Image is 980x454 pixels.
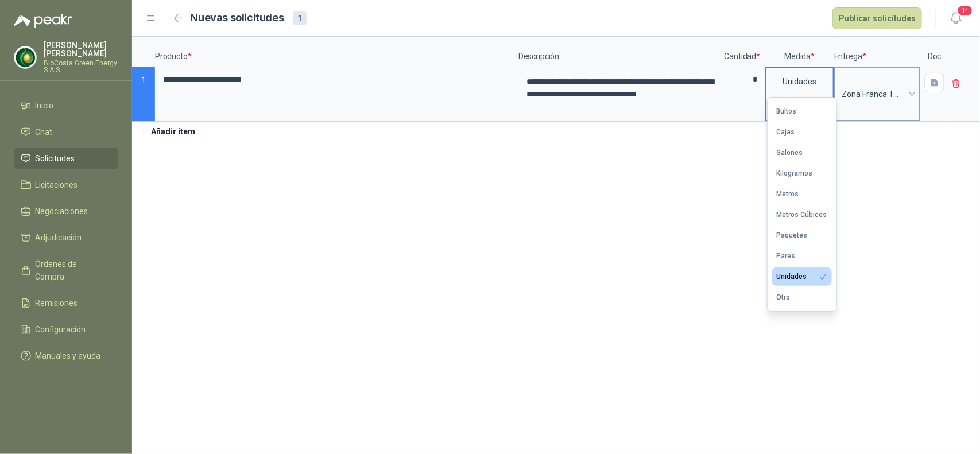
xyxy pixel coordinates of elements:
p: [PERSON_NAME] [PERSON_NAME] [44,41,118,57]
button: Metros Cúbicos [772,205,832,224]
button: Otro [772,288,832,306]
button: Pares [772,247,832,265]
h2: Nuevas solicitudes [191,10,284,26]
a: Manuales y ayuda [14,345,118,367]
span: Adjudicación [36,231,82,244]
a: Chat [14,121,118,143]
div: Metros Cúbicos [777,211,827,219]
img: Company Logo [14,46,36,68]
p: Descripción [518,37,719,67]
span: Órdenes de Compra [36,258,107,283]
button: Publicar solicitudes [832,7,922,29]
a: Órdenes de Compra [14,253,118,288]
button: Bultos [772,102,832,121]
a: Solicitudes [14,148,118,169]
button: Paquetes [772,226,832,245]
span: 14 [957,5,973,16]
div: 1 [293,11,307,25]
div: Metros [777,190,799,198]
span: Remisiones [36,297,78,309]
div: Galones [777,149,803,157]
button: Unidades [772,267,832,286]
button: Galones [772,143,832,162]
a: Negociaciones [14,200,118,222]
span: Manuales y ayuda [36,350,101,362]
p: Producto [155,37,518,67]
div: Unidades [777,273,807,281]
button: Kilogramos [772,164,832,183]
div: Paquetes [777,231,808,239]
div: Otro [777,293,791,301]
button: Añadir ítem [132,122,203,141]
p: Cantidad [719,37,765,67]
p: 1 [132,67,155,122]
img: Logo peakr [14,14,72,28]
a: Remisiones [14,292,118,314]
div: Kilogramos [777,169,813,177]
button: Metros [772,185,832,203]
div: Bultos [777,107,797,115]
p: Doc [920,37,949,67]
div: Unidades [766,68,833,95]
span: Negociaciones [36,205,88,218]
a: Configuración [14,319,118,340]
div: Cajas [777,128,795,136]
span: Configuración [36,323,86,336]
p: BioCosta Green Energy S.A.S [44,60,118,73]
span: Solicitudes [36,152,75,165]
span: Chat [36,126,53,138]
a: Adjudicación [14,227,118,249]
div: Pares [777,252,796,260]
span: Licitaciones [36,179,78,191]
span: Zona Franca Tayrona [842,86,913,103]
button: Cajas [772,123,832,141]
button: 14 [946,8,966,29]
p: Medida [765,37,834,67]
a: Licitaciones [14,174,118,196]
p: Entrega [834,37,920,67]
a: Inicio [14,95,118,117]
span: Inicio [36,99,54,112]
